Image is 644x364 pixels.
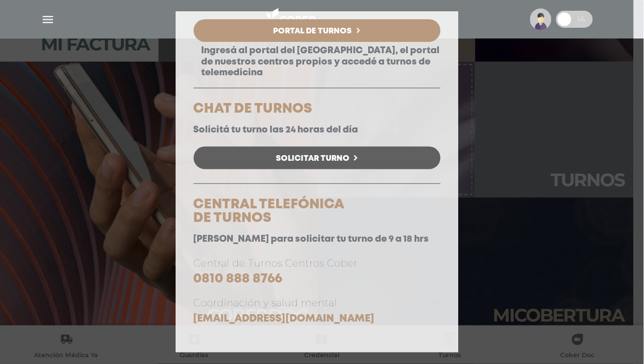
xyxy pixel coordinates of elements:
span: Portal de Turnos [274,27,352,35]
h5: CENTRAL TELEFÓNICA DE TURNOS [194,198,441,225]
span: Solicitar Turno [276,155,349,162]
a: Portal de Turnos [194,19,441,42]
p: Coordinación y salud mental [194,296,441,326]
h5: CHAT DE TURNOS [194,102,441,116]
p: Ingresá al portal del [GEOGRAPHIC_DATA], el portal de nuestros centros propios y accedé a turnos ... [194,45,441,78]
a: [EMAIL_ADDRESS][DOMAIN_NAME] [194,314,375,323]
p: Solicitá tu turno las 24 horas del día [194,125,441,135]
a: 0810 888 8766 [194,273,283,285]
p: Central de Turnos Centros Cober [194,256,441,287]
a: Solicitar Turno [194,147,441,169]
p: [PERSON_NAME] para solicitar tu turno de 9 a 18 hrs [194,234,441,245]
